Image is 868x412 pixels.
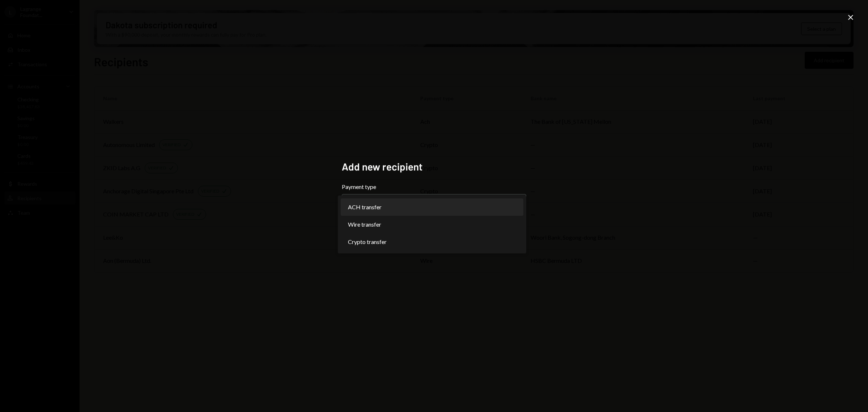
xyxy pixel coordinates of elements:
h2: Add new recipient [342,160,526,174]
label: Payment type [342,182,526,191]
span: Wire transfer [348,220,381,229]
span: ACH transfer [348,203,382,211]
span: Crypto transfer [348,237,387,246]
button: Payment type [342,194,526,214]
